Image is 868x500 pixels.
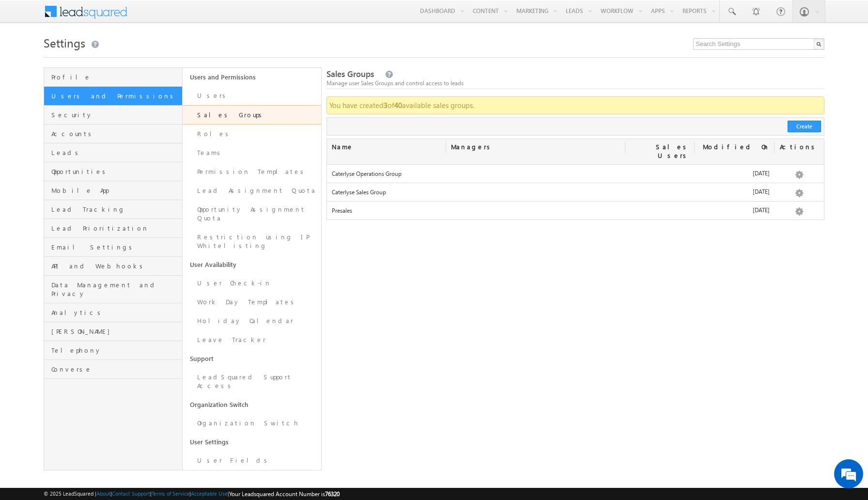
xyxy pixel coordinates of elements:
[112,490,150,497] a: Contact Support
[44,257,182,276] a: API and Webhooks
[51,243,180,251] span: Email Settings
[51,92,180,100] span: Users and Permissions
[191,490,228,497] a: Acceptable Use
[44,125,182,143] a: Accounts
[44,87,182,106] a: Users and Permissions
[394,100,402,110] strong: 40
[51,73,180,81] span: Profile
[183,255,321,274] a: User Availability
[183,105,321,125] a: Sales Groups
[44,68,182,87] a: Profile
[183,68,321,86] a: Users and Permissions
[332,188,441,197] label: Caterlyse Sales Group
[96,490,110,497] a: About
[332,170,441,178] label: Caterlyse Operations Group
[44,200,182,219] a: Lead Tracking
[51,346,180,355] span: Telephony
[44,341,182,360] a: Telephony
[183,293,321,312] a: Work Day Templates
[44,35,85,50] span: Settings
[51,167,180,176] span: Opportunities
[183,349,321,368] a: Support
[325,490,340,498] span: 76320
[446,139,625,156] div: Managers
[51,205,180,214] span: Lead Tracking
[183,368,321,395] a: LeadSquared Support Access
[51,308,180,317] span: Analytics
[51,129,180,138] span: Accounts
[51,281,180,298] span: Data Management and Privacy
[183,330,321,349] a: Leave Tracker
[51,148,180,157] span: Leads
[44,322,182,341] a: [PERSON_NAME]
[183,125,321,143] a: Roles
[326,68,374,79] span: Sales Groups
[51,327,180,336] span: [PERSON_NAME]
[44,181,182,200] a: Mobile App
[775,139,824,156] div: Actions
[51,224,180,233] span: Lead Prioritization
[51,365,180,374] span: Converse
[183,181,321,200] a: Lead Assignment Quota
[183,162,321,181] a: Permission Templates
[44,143,182,162] a: Leads
[44,489,340,499] span: © 2025 LeadSquared | | | | |
[44,162,182,181] a: Opportunities
[183,274,321,293] a: User Check-in
[183,143,321,162] a: Teams
[44,276,182,303] a: Data Management and Privacy
[183,86,321,105] a: Users
[327,139,446,156] div: Name
[695,206,774,219] div: [DATE]
[44,360,182,379] a: Converse
[693,38,824,50] input: Search Settings
[51,262,180,270] span: API and Webhooks
[183,312,321,330] a: Holiday Calendar
[788,121,821,132] button: Create
[695,187,774,201] div: [DATE]
[329,100,474,110] span: You have created of available sales groups.
[183,433,321,451] a: User Settings
[695,139,774,156] div: Modified On
[384,100,387,110] strong: 3
[695,169,774,183] div: [DATE]
[44,219,182,238] a: Lead Prioritization
[183,451,321,470] a: User Fields
[44,238,182,257] a: Email Settings
[183,395,321,414] a: Organization Switch
[183,414,321,433] a: Organization Switch
[51,186,180,195] span: Mobile App
[326,79,825,88] div: Manage user Sales Groups and control access to leads
[183,228,321,255] a: Restriction using IP Whitelisting
[625,139,695,164] div: Sales Users
[51,110,180,119] span: Security
[152,490,189,497] a: Terms of Service
[44,106,182,125] a: Security
[229,490,340,498] span: Your Leadsquared Account Number is
[44,303,182,322] a: Analytics
[183,200,321,228] a: Opportunity Assignment Quota
[332,206,441,215] label: Presales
